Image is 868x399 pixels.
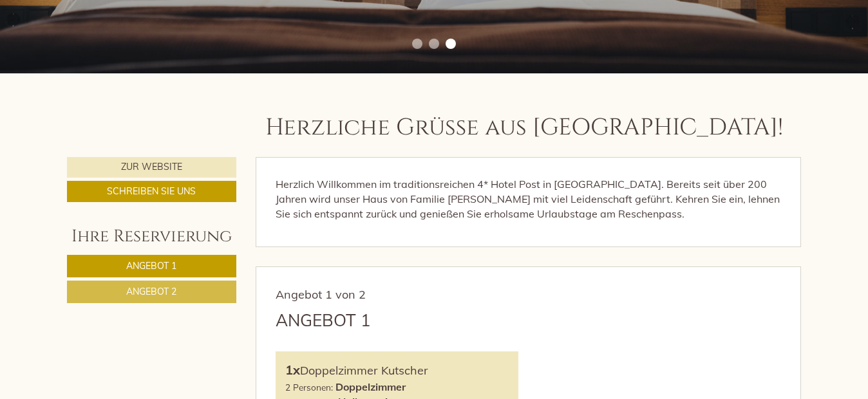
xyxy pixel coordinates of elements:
span: Angebot 2 [126,286,176,297]
span: Angebot 1 von 2 [276,287,366,302]
p: Herzlich Willkommen im traditionsreichen 4* Hotel Post in [GEOGRAPHIC_DATA]. Bereits seit über 20... [276,177,782,221]
a: Schreiben Sie uns [67,181,236,202]
span: Angebot 1 [126,260,176,272]
a: Zur Website [67,157,236,178]
div: Doppelzimmer Kutscher [285,361,509,380]
h1: Herzliche Grüße aus [GEOGRAPHIC_DATA]! [265,115,783,141]
small: 2 Personen: [285,382,333,393]
b: 1x [285,362,300,378]
div: Angebot 1 [276,308,371,332]
b: Doppelzimmer [335,380,406,393]
div: Ihre Reservierung [67,225,236,248]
